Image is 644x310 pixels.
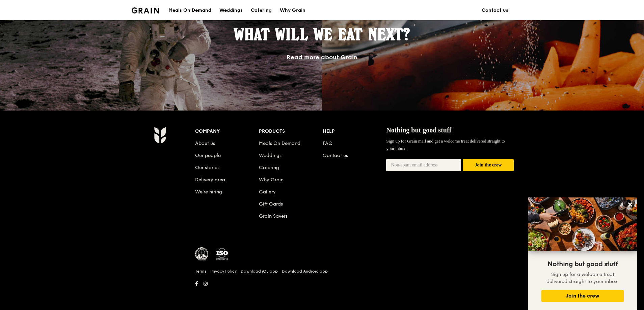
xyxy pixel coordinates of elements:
[386,126,451,134] span: Nothing but good stuff
[282,269,328,274] a: Download Android app
[528,197,637,251] img: DSC07876-Edit02-Large.jpeg
[154,127,166,144] img: Grain
[241,269,278,274] a: Download iOS app
[210,269,237,274] a: Privacy Policy
[259,213,288,219] a: Grain Savers
[259,153,281,158] a: Weddings
[195,189,222,195] a: We’re hiring
[323,153,348,158] a: Contact us
[168,0,211,21] div: Meals On Demand
[259,201,283,207] a: Gift Cards
[259,127,323,136] div: Products
[219,0,243,21] div: Weddings
[195,165,219,170] a: Our stories
[195,127,259,136] div: Company
[195,141,215,146] a: About us
[547,260,618,268] span: Nothing but good stuff
[251,0,272,21] div: Catering
[386,138,505,151] span: Sign up for Grain mail and get a welcome treat delivered straight to your inbox.
[259,165,279,170] a: Catering
[195,153,221,158] a: Our people
[546,272,619,284] span: Sign up for a welcome treat delivered straight to your inbox.
[625,199,636,210] button: Close
[287,54,357,61] a: Read more about Grain
[259,177,284,183] a: Why Grain
[215,0,247,21] a: Weddings
[195,177,225,183] a: Delivery area
[215,247,229,261] img: ISO Certified
[259,189,276,195] a: Gallery
[478,0,512,21] a: Contact us
[132,7,159,13] img: Grain
[280,0,305,21] div: Why Grain
[195,247,209,261] img: MUIS Halal Certified
[323,127,386,136] div: Help
[386,159,461,171] input: Non-spam email address
[128,288,516,294] h6: Revision
[259,141,300,146] a: Meals On Demand
[247,0,276,21] a: Catering
[463,159,514,172] button: Join the crew
[541,290,624,302] button: Join the crew
[234,25,410,44] span: What will we eat next?
[276,0,310,21] a: Why Grain
[195,269,206,274] a: Terms
[323,141,332,146] a: FAQ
